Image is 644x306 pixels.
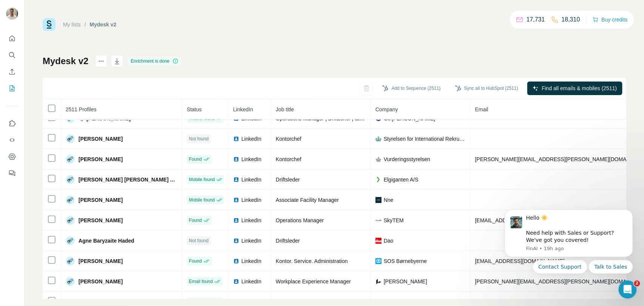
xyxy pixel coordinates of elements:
img: LinkedIn logo [233,217,239,223]
button: Add to Sequence (2511) [377,83,446,94]
button: Use Surfe on LinkedIn [6,117,18,130]
span: Operations Manager | Driftschef | at Go’[PERSON_NAME] [276,115,412,121]
img: Avatar [66,134,75,143]
span: Found [189,258,202,264]
img: Avatar [66,155,75,164]
span: LinkedIn [241,298,261,306]
span: LinkedIn [241,257,261,265]
span: Driftsleder [276,238,300,244]
img: company-logo [375,197,381,203]
p: 17,731 [526,15,545,24]
button: Feedback [6,166,18,180]
span: LinkedIn [241,278,261,285]
img: company-logo [375,278,381,284]
button: Use Surfe API [6,133,18,147]
span: Associate Facility Manager [276,197,339,203]
span: [PERSON_NAME] [78,196,123,204]
span: [PERSON_NAME] [78,278,123,285]
span: Kontorchef [276,136,301,142]
span: Email [475,106,488,112]
span: LinkedIn [241,217,261,224]
span: [EMAIL_ADDRESS][DOMAIN_NAME] [475,217,564,223]
img: company-logo [375,238,381,244]
span: Email found [189,278,213,285]
img: LinkedIn logo [233,136,239,142]
span: Vurderingsstyrelsen [384,155,430,163]
iframe: Intercom live chat [618,280,636,298]
img: LinkedIn logo [233,197,239,203]
span: 2 [634,280,640,286]
img: LinkedIn logo [233,156,239,162]
img: company-logo [375,136,381,142]
button: Quick start [6,32,18,45]
span: LinkedIn [241,176,261,183]
img: LinkedIn logo [233,177,239,183]
div: Enrichment is done [128,57,181,66]
span: 2511 Profiles [66,106,97,112]
span: LinkedIn [233,106,253,112]
button: Search [6,48,18,62]
span: LinkedIn [241,237,261,244]
button: Buy credits [592,14,627,25]
span: Driftsleder [276,177,300,183]
span: Kontor. Service. Administration [276,258,348,264]
span: [PERSON_NAME] [PERSON_NAME] Amfelt [78,176,177,183]
span: Nne [384,196,393,204]
span: LinkedIn [241,155,261,163]
span: Mobile found [189,197,215,203]
p: 18,310 [561,15,580,24]
span: DAB [384,298,395,306]
span: [PERSON_NAME] [78,217,123,224]
span: Agne Baryzaite Haded [78,237,134,244]
button: Enrich CSV [6,65,18,78]
span: [PERSON_NAME] [78,298,123,306]
img: Avatar [66,277,75,286]
span: Kontorchef [276,156,301,162]
h1: Mydesk v2 [43,55,88,67]
img: LinkedIn logo [233,258,239,264]
span: Not found [189,135,209,142]
img: company-logo [375,217,381,223]
span: Company [375,106,398,112]
span: Styrelsen for International Rekruttering og Integration SIRI [384,135,466,143]
img: Avatar [66,216,75,225]
span: SOS Børnebyerne [384,257,427,265]
span: Not found [189,237,209,244]
span: Operations Manager [276,217,324,223]
span: Job title [276,106,294,112]
span: Found [189,156,202,163]
img: Surfe Logo [43,18,55,31]
span: [PERSON_NAME] [78,155,123,163]
img: company-logo [375,258,381,264]
span: Workplace Experience Manager [276,278,351,284]
button: Sync all to HubSpot (2511) [450,83,523,94]
span: LinkedIn [241,135,261,143]
img: Avatar [66,236,75,245]
button: Dashboard [6,150,18,163]
span: [EMAIL_ADDRESS][DOMAIN_NAME] [475,258,564,264]
img: Avatar [6,8,18,20]
a: My lists [63,22,81,28]
span: [PERSON_NAME] [78,257,123,265]
iframe: Intercom notifications message [493,203,644,278]
span: [PERSON_NAME] [78,135,123,143]
li: / [85,21,86,28]
span: LinkedIn [241,196,261,204]
img: Avatar [66,257,75,266]
button: My lists [6,81,18,95]
img: company-logo [375,156,381,162]
span: Found [189,217,202,224]
span: [PERSON_NAME] [384,278,427,285]
span: Elgiganten A/S [384,176,418,183]
img: company-logo [375,177,381,183]
span: Find all emails & mobiles (2511) [541,85,616,92]
img: Avatar [66,195,75,205]
img: LinkedIn logo [233,238,239,244]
